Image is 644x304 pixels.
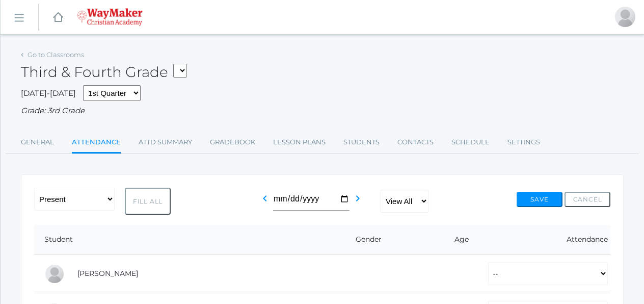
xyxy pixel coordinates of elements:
[259,197,271,207] a: chevron_left
[343,132,380,153] a: Students
[125,188,171,215] button: Fill All
[438,225,478,255] th: Age
[517,192,562,207] button: Save
[292,225,438,255] th: Gender
[397,132,434,153] a: Contacts
[273,132,326,153] a: Lesson Plans
[77,269,138,278] a: [PERSON_NAME]
[21,88,76,98] span: [DATE]-[DATE]
[72,132,121,154] a: Attendance
[352,197,364,207] a: chevron_right
[507,132,540,153] a: Settings
[451,132,490,153] a: Schedule
[259,192,271,205] i: chevron_left
[77,8,143,26] img: 4_waymaker-logo-stack-white.png
[21,132,54,153] a: General
[352,192,364,205] i: chevron_right
[28,50,84,59] a: Go to Classrooms
[615,7,635,27] div: Joshua Bennett
[34,225,292,255] th: Student
[565,192,610,207] button: Cancel
[210,132,255,153] a: Gradebook
[21,64,187,80] h2: Third & Fourth Grade
[44,264,65,284] div: Elijah Benzinger-Stephens
[139,132,192,153] a: Attd Summary
[478,225,610,255] th: Attendance
[21,105,624,117] div: Grade: 3rd Grade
